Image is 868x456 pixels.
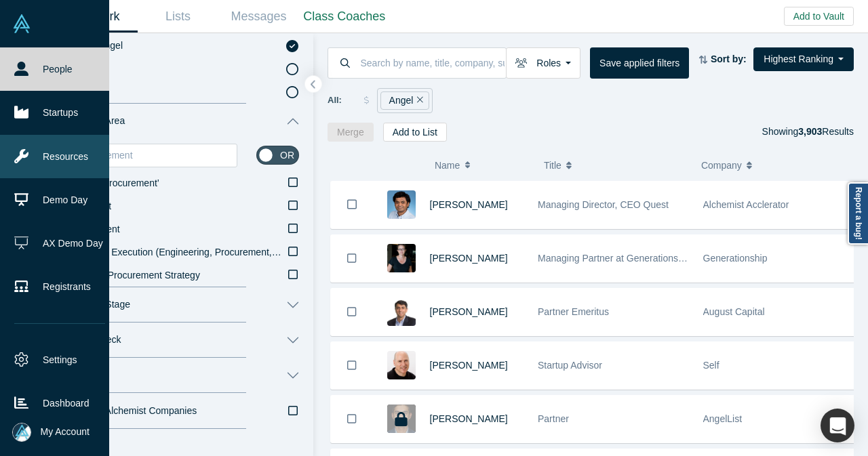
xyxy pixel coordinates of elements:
a: Class Coaches [299,1,390,33]
img: Gnani Palanikumar's Profile Image [387,190,416,219]
button: Highest Ranking [753,47,854,71]
span: EPC Project Execution (Engineering, Procurement, and Construction Project Execution) [57,247,426,257]
button: Investment Area [43,104,313,139]
span: All: [328,94,342,107]
span: Company [701,151,742,180]
a: [PERSON_NAME] [430,360,508,371]
button: Invested in Alchemist Companies [43,393,313,429]
button: My Account [12,423,90,442]
span: Invested in Alchemist Companies [57,404,197,418]
button: Title [544,151,687,180]
span: Self [703,360,719,371]
button: Bookmark [331,235,373,282]
span: Partner [538,413,569,424]
span: Results [798,126,854,137]
strong: Sort by: [711,54,747,64]
button: Investment Stage [43,287,313,323]
span: August Capital [703,306,765,317]
img: Adam Frankl's Profile Image [387,351,416,379]
button: Average Check [43,323,313,358]
div: Showing [762,123,854,142]
button: Bookmark [331,181,373,228]
img: Vivek Mehra's Profile Image [387,297,416,326]
a: [PERSON_NAME] [430,199,508,210]
a: Lists [138,1,218,33]
button: Bookmark [331,289,373,335]
img: Alchemist Vault Logo [12,14,31,33]
img: Rachel Chalmers's Profile Image [387,244,416,272]
a: [PERSON_NAME] [430,253,508,264]
button: Bookmark [331,342,373,389]
button: Company [701,151,844,180]
button: Merge [328,123,374,142]
span: Managing Director, CEO Quest [538,199,669,210]
span: Title [544,151,561,180]
button: Bookmark [331,396,373,442]
button: Add to List [383,123,447,142]
a: Messages [218,1,299,33]
a: Report a bug! [848,182,868,245]
strong: 3,903 [798,126,822,137]
button: Remove Filter [413,93,423,108]
span: My Account [41,425,90,439]
span: Sourcing to Procurement Strategy [57,270,200,281]
span: Investment Stage [56,299,130,310]
span: AngelList [703,413,743,424]
input: Search by name, title, company, summary, expertise, investment criteria or topics of focus [359,47,506,79]
span: Partner Emeritus [538,306,609,317]
button: Add to Vault [784,7,854,26]
span: Alchemist Acclerator [703,199,789,210]
a: [PERSON_NAME] [430,413,508,424]
span: Name [435,151,460,180]
img: Mia Scott's Account [12,423,31,442]
button: Name [435,151,530,180]
span: Generationship [703,253,768,264]
a: [PERSON_NAME] [430,306,508,317]
button: Save applied filters [590,47,689,79]
button: Roles [506,47,580,79]
input: Search Investment Area [77,146,237,164]
span: Angel [98,40,123,51]
span: Managing Partner at Generationship [538,253,691,264]
button: Lead Type [43,358,313,393]
div: Angel [380,91,429,110]
span: Startup Advisor [538,360,602,371]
